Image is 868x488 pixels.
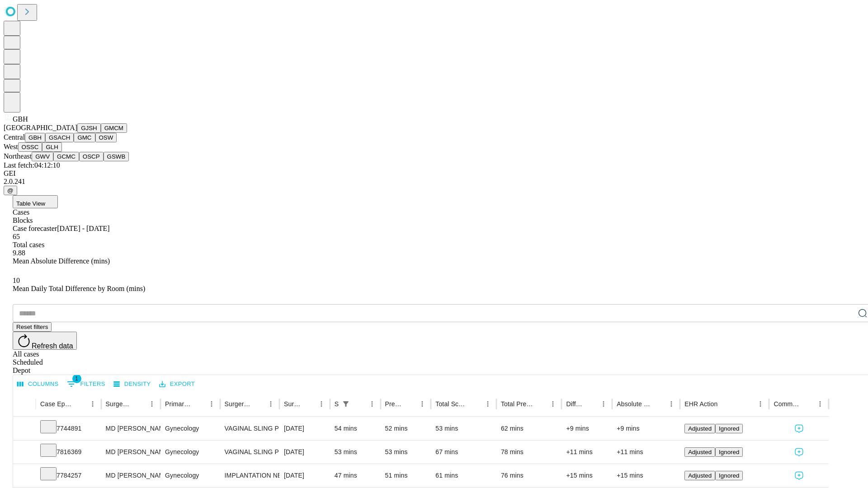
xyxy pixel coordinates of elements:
button: Expand [18,445,31,460]
span: Last fetch: 04:12:10 [4,161,60,169]
span: 65 [13,233,20,240]
div: Surgeon Name [106,400,132,408]
div: 67 mins [435,441,492,464]
button: Sort [193,398,205,410]
span: Ignored [719,472,739,479]
button: OSCP [79,152,104,161]
div: VAGINAL SLING PROCEDURE FOR [MEDICAL_DATA] [225,441,275,464]
button: Menu [205,398,218,410]
button: Ignored [715,447,743,457]
div: 53 mins [435,417,492,440]
div: EHR Action [684,400,717,408]
span: Mean Daily Total Difference by Room (mins) [13,285,145,292]
span: 10 [13,277,20,284]
button: Menu [315,398,328,410]
button: Menu [86,398,99,410]
div: +11 mins [566,441,608,464]
div: [DATE] [284,417,325,440]
div: 1 active filter [340,398,352,410]
div: 76 mins [501,464,557,487]
button: Table View [13,195,58,208]
div: Comments [774,400,800,408]
span: 1 [72,374,81,383]
span: Adjusted [688,449,712,455]
button: Menu [754,398,767,410]
div: +11 mins [617,441,675,464]
button: GMCM [101,123,127,133]
span: Mean Absolute Difference (mins) [13,257,110,265]
button: Menu [547,398,559,410]
button: Sort [585,398,597,410]
span: Case forecaster [13,225,57,232]
button: Sort [469,398,481,410]
button: Sort [252,398,264,410]
div: 2.0.241 [4,178,864,186]
button: GSACH [45,133,74,142]
div: 61 mins [435,464,492,487]
div: MD [PERSON_NAME] [PERSON_NAME] [106,464,156,487]
div: GEI [4,169,864,178]
button: Menu [665,398,678,410]
span: Ignored [719,425,739,432]
button: Adjusted [684,424,715,433]
button: GLH [42,142,61,152]
span: West [4,143,18,150]
div: Total Predicted Duration [501,400,533,408]
div: Gynecology [165,417,215,440]
div: MD [PERSON_NAME] [PERSON_NAME] [106,441,156,464]
button: Sort [133,398,146,410]
div: Surgery Date [284,400,302,408]
button: Menu [264,398,277,410]
span: Reset filters [16,324,48,330]
span: Refresh data [32,342,73,350]
button: GJSH [77,123,101,133]
span: GBH [13,115,28,123]
button: Menu [481,398,494,410]
div: 47 mins [335,464,376,487]
span: [DATE] - [DATE] [57,225,109,232]
div: 53 mins [335,441,376,464]
button: OSSC [18,142,42,152]
div: 7784257 [40,464,97,487]
div: +15 mins [617,464,675,487]
button: Ignored [715,424,743,433]
button: Expand [18,468,31,484]
button: Sort [718,398,731,410]
button: GBH [25,133,45,142]
button: Menu [814,398,826,410]
span: Table View [16,200,45,207]
button: Sort [353,398,366,410]
div: Case Epic Id [40,400,73,408]
div: Difference [566,400,584,408]
span: Total cases [13,241,44,249]
button: GMC [74,133,95,142]
button: Show filters [340,398,352,410]
span: Central [4,133,25,141]
div: +9 mins [566,417,608,440]
button: Select columns [15,377,61,391]
div: 52 mins [385,417,427,440]
button: Sort [652,398,665,410]
div: Surgery Name [225,400,251,408]
button: GCMC [53,152,79,161]
button: Menu [597,398,610,410]
span: Adjusted [688,425,712,432]
button: Menu [146,398,158,410]
button: Menu [366,398,378,410]
div: 62 mins [501,417,557,440]
button: Export [157,377,197,391]
div: Total Scheduled Duration [435,400,468,408]
button: GWV [32,152,53,161]
span: Northeast [4,152,32,160]
button: Refresh data [13,332,77,350]
div: IMPLANTATION NEUROSTIMULATOR SACRAL NERVE [225,464,275,487]
button: Sort [403,398,416,410]
div: 7816369 [40,441,97,464]
span: Ignored [719,449,739,455]
div: Gynecology [165,464,215,487]
span: Adjusted [688,472,712,479]
button: Expand [18,421,31,437]
button: Show filters [65,377,108,391]
div: Predicted In Room Duration [385,400,403,408]
button: OSW [95,133,117,142]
